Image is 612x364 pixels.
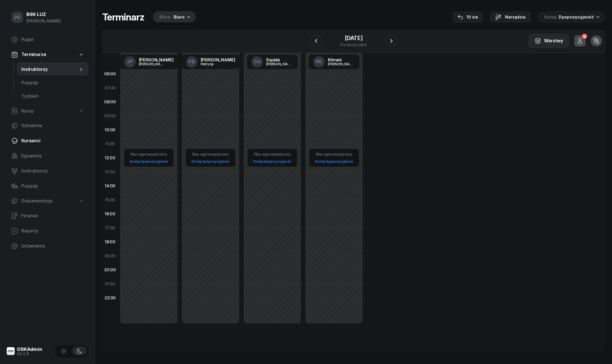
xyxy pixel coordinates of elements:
div: 16:00 [102,207,118,221]
div: 08:00 [102,95,118,109]
button: Warstwy [528,34,569,48]
span: Finanse [21,212,84,220]
div: 15:00 [102,193,118,207]
div: Biuro [174,14,185,20]
div: [PERSON_NAME] [139,58,173,62]
button: BiuroBiuro [151,11,196,23]
div: 22:00 [102,291,118,305]
div: OSKAdmin [17,347,42,352]
div: 10:00 [102,123,118,137]
span: Pulpit [21,36,84,43]
a: Pojazdy [7,179,88,193]
div: 20:00 [102,263,118,277]
div: poniedziałek [340,43,367,47]
span: Sortuj [544,13,558,21]
div: Nie wprowadzono [251,151,294,158]
span: Kursanci [21,137,84,144]
div: 0 [582,34,587,39]
img: logo-xs@2x.png [7,347,15,355]
a: Dodaj dyspozycyjność [251,158,294,165]
div: Nie wprowadzono [313,151,355,158]
div: 19:00 [102,249,118,263]
div: Nie wprowadzono [127,151,170,158]
span: Pojazdy [21,79,84,87]
div: [PERSON_NAME] [328,62,355,66]
span: Instruktorzy [21,66,78,73]
div: 21:00 [102,277,118,291]
a: Dokumentacja [7,195,88,207]
div: [PERSON_NAME] [139,62,166,66]
button: Nie wprowadzonoDodaj dyspozycyjność [313,150,355,166]
a: Kursy [7,105,88,118]
div: Biuro [159,14,170,20]
div: [PERSON_NAME] [26,17,61,25]
div: [DATE] [340,35,367,41]
div: Klimek [328,58,355,62]
div: 14:00 [102,179,118,193]
a: Egzaminy [7,149,88,163]
button: Nie wprowadzonoDodaj dyspozycyjność [189,150,232,166]
span: Szkolenia [21,122,84,129]
a: Szkolenia [7,119,88,132]
span: Pojazdy [21,183,84,190]
a: PB[PERSON_NAME]Patrycja [182,55,240,69]
a: JP[PERSON_NAME][PERSON_NAME] [120,55,178,69]
div: 06:00 [102,67,118,81]
a: Tydzień [17,90,88,103]
span: PB [189,59,195,64]
span: Dokumentacja [21,197,52,205]
a: Ustawienia [7,239,88,253]
div: 07:00 [102,81,118,95]
a: GSSajdak[PERSON_NAME] [247,55,298,69]
div: 13:00 [102,165,118,179]
span: Terminarze [21,51,46,58]
div: 10 sie [458,14,478,20]
a: Dodaj dyspozycyjność [189,158,232,165]
div: 11:00 [102,137,118,151]
div: 09:00 [102,109,118,123]
a: Instruktorzy [17,63,88,76]
div: [PERSON_NAME] [201,58,235,62]
span: Raporty [21,227,84,235]
a: Pulpit [7,33,88,46]
div: Nie wprowadzono [189,151,232,158]
button: Narzędzia [490,11,531,23]
a: Finanse [7,209,88,223]
a: Instruktorzy [7,164,88,178]
a: Kursanci [7,134,88,148]
span: Instruktorzy [21,167,84,175]
div: v3.2.4 [17,352,42,356]
div: BSK LUZ [26,12,61,17]
span: PK [316,59,322,64]
div: 12:00 [102,151,118,165]
a: Raporty [7,224,88,238]
a: Pojazdy [17,76,88,90]
span: JP [127,59,133,64]
button: 10 sie [453,11,483,23]
span: Dyspozycyjność [559,14,594,20]
span: GS [254,59,261,64]
h1: Terminarz [102,12,144,22]
div: Sajdak [266,58,293,62]
button: Nie wprowadzonoDodaj dyspozycyjność [251,150,294,166]
div: [PERSON_NAME] [266,62,293,66]
div: 17:00 [102,221,118,235]
div: Warstwy [535,37,563,45]
a: PKKlimek[PERSON_NAME] [309,55,359,69]
span: Narzędzia [505,14,526,20]
a: Dodaj dyspozycyjność [313,158,355,165]
span: Egzaminy [21,152,84,160]
span: Kursy [21,108,34,115]
button: Sortuj Dyspozycyjność [537,11,605,23]
div: Patrycja [201,62,228,66]
a: Dodaj dyspozycyjność [127,158,170,165]
span: PK [14,15,21,20]
a: Terminarze [7,48,88,61]
div: 18:00 [102,235,118,249]
span: Ustawienia [21,242,84,250]
button: Nie wprowadzonoDodaj dyspozycyjność [127,150,170,166]
span: Tydzień [21,93,84,100]
button: 0 [574,35,586,46]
